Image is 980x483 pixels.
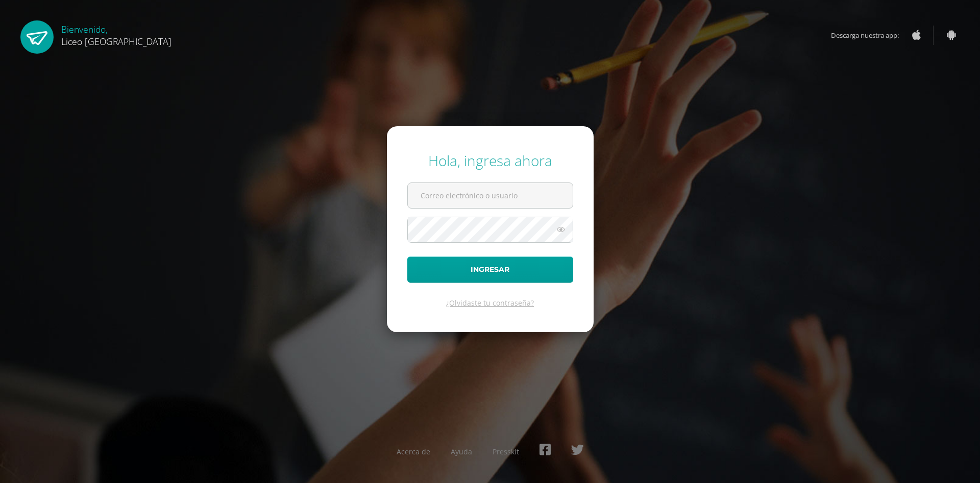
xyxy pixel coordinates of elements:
[397,447,430,456] a: Acerca de
[61,20,171,48] div: Bienvenido,
[446,298,534,308] a: ¿Olvidaste tu contraseña?
[831,26,909,45] span: Descarga nuestra app:
[451,447,472,456] a: Ayuda
[407,151,573,170] div: Hola, ingresa ahora
[407,257,573,283] button: Ingresar
[61,35,171,48] span: Liceo [GEOGRAPHIC_DATA]
[493,447,519,456] a: Presskit
[408,183,573,208] input: Correo electrónico o usuario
